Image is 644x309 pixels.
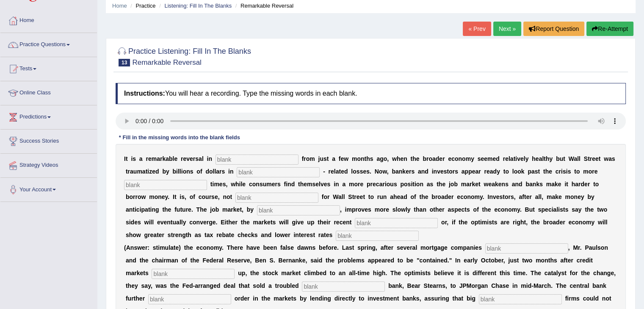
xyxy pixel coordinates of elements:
b: n [433,168,437,175]
b: r [358,181,360,188]
b: , [387,155,389,162]
b: a [379,181,383,188]
b: f [200,168,202,175]
small: Remarkable Reversal [132,58,201,66]
b: t [599,155,601,162]
b: a [199,155,202,162]
input: blank [235,193,318,203]
b: o [589,168,592,175]
b: b [392,168,395,175]
b: n [458,155,462,162]
b: n [404,155,407,162]
b: l [202,155,204,162]
b: d [493,168,497,175]
b: l [512,168,514,175]
b: a [432,155,436,162]
b: s [195,155,199,162]
b: t [410,155,412,162]
a: Your Account [0,178,97,199]
b: u [320,155,323,162]
b: e [440,168,444,175]
b: e [363,168,366,175]
b: e [406,168,409,175]
b: i [176,168,178,175]
b: a [395,168,399,175]
b: r [426,155,428,162]
b: m [487,155,492,162]
b: n [421,168,425,175]
b: , [387,168,389,175]
input: blank [124,180,207,190]
b: l [524,155,525,162]
b: v [437,168,440,175]
b: e [594,168,598,175]
b: t [447,168,449,175]
b: c [451,155,455,162]
button: Re-Attempt [586,22,633,36]
b: W [569,155,574,162]
b: a [157,155,160,162]
b: s [133,155,136,162]
b: y [497,168,500,175]
b: s [327,181,330,188]
b: a [490,168,493,175]
b: o [196,168,200,175]
b: v [321,181,324,188]
b: r [370,181,372,188]
h4: You will hear a recording. Type the missing words in each blank. [116,83,626,104]
input: blank [302,281,385,292]
b: r [478,168,481,175]
b: w [344,155,348,162]
b: d [425,168,428,175]
b: h [366,155,370,162]
b: a [342,181,345,188]
b: a [418,168,421,175]
b: n [399,168,403,175]
button: Report Question [523,22,584,36]
b: e [439,155,442,162]
b: e [190,155,193,162]
b: d [205,168,209,175]
b: o [514,168,518,175]
b: r [329,168,331,175]
b: i [515,155,517,162]
b: o [505,168,509,175]
b: w [604,155,608,162]
a: Practice Questions [0,33,97,54]
b: b [556,155,560,162]
b: t [543,168,545,175]
b: i [334,181,335,188]
b: t [574,168,576,175]
b: t [298,181,300,188]
b: i [286,181,287,188]
b: i [212,181,214,188]
b: o [353,168,357,175]
b: r [128,168,130,175]
b: e [304,181,307,188]
b: a [475,168,478,175]
b: m [266,181,271,188]
b: e [341,168,344,175]
b: l [351,168,353,175]
input: blank [355,218,438,228]
b: y [549,155,553,162]
b: a [130,168,133,175]
b: e [595,155,599,162]
b: f [284,181,286,188]
b: o [462,155,466,162]
b: o [455,155,459,162]
b: s [478,155,481,162]
b: o [517,168,521,175]
b: l [213,168,214,175]
b: s [394,181,397,188]
b: p [468,168,472,175]
b: r [409,168,411,175]
b: o [379,168,383,175]
b: t [126,155,128,162]
b: e [448,155,451,162]
b: h [397,155,401,162]
b: e [219,181,223,188]
b: , [226,181,227,188]
b: l [542,155,544,162]
b: o [306,155,310,162]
